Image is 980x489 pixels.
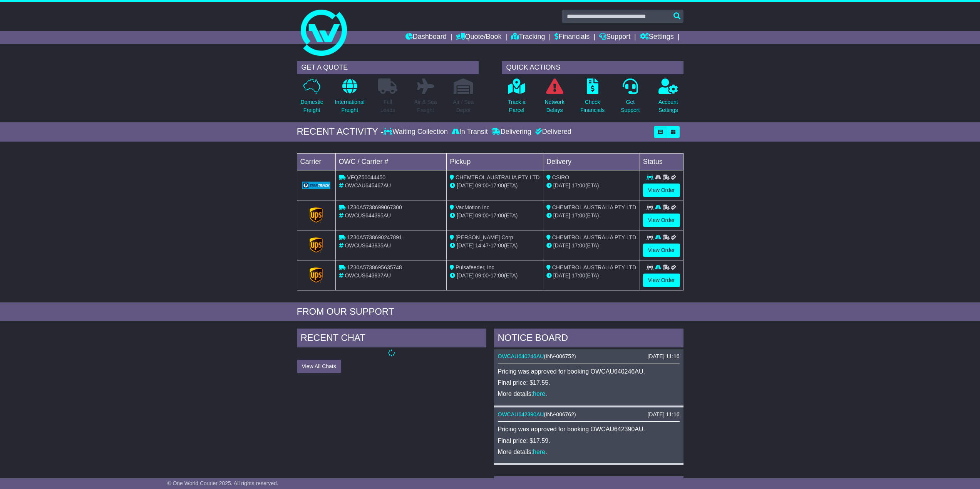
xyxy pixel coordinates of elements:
[345,182,391,189] span: OWCAU645467AU
[297,306,683,317] div: FROM OUR SUPPORT
[543,153,640,170] td: Delivery
[553,212,570,219] span: [DATE]
[491,212,504,219] span: 17:00
[580,78,605,118] a: CheckFinancials
[647,353,679,360] div: [DATE] 11:16
[554,31,590,44] a: Financials
[498,353,544,359] a: OWCAU640246AU
[456,204,489,210] span: VacMotion Inc
[508,98,526,114] p: Track a Parcel
[640,153,683,170] td: Status
[498,390,680,397] p: More details: .
[599,31,630,44] a: Support
[572,182,585,189] span: 17:00
[546,272,637,280] div: (ETA)
[643,274,680,287] a: View Order
[414,98,437,114] p: Air & Sea Freight
[491,242,504,249] span: 17:00
[498,368,680,375] p: Pricing was approved for booking OWCAU640246AU.
[457,272,474,279] span: [DATE]
[498,379,680,386] p: Final price: $17.55.
[456,174,539,180] span: CHEMTROL AUSTRALIA PTY LTD
[498,448,680,456] p: More details: .
[347,234,402,240] span: 1Z30A5738690247891
[310,267,323,283] img: GetCarrierServiceLogo
[553,272,570,279] span: [DATE]
[297,329,486,349] div: RECENT CHAT
[491,182,504,189] span: 17:00
[502,61,683,74] div: QUICK ACTIONS
[544,98,564,114] p: Network Delays
[508,78,526,118] a: Track aParcel
[384,128,449,136] div: Waiting Collection
[533,449,545,455] a: here
[552,174,569,180] span: CSIRO
[552,204,636,210] span: CHEMTROL AUSTRALIA PTY LTD
[335,78,365,118] a: InternationalFreight
[658,78,678,118] a: AccountSettings
[345,242,391,249] span: OWCUS643835AU
[580,98,605,114] p: Check Financials
[453,98,474,114] p: Air / Sea Depot
[494,329,683,349] div: NOTICE BOARD
[450,242,540,250] div: - (ETA)
[456,234,514,240] span: [PERSON_NAME] Corp.
[347,204,402,210] span: 1Z30A5738699067300
[475,272,489,279] span: 09:00
[544,78,565,118] a: NetworkDelays
[572,242,585,249] span: 17:00
[297,126,384,137] div: RECENT ACTIVITY -
[450,182,540,190] div: - (ETA)
[553,182,570,189] span: [DATE]
[643,184,680,197] a: View Order
[347,264,402,270] span: 1Z30A5738695635748
[552,264,636,270] span: CHEMTROL AUSTRALIA PTY LTD
[498,411,680,418] div: ( )
[300,78,323,118] a: DomesticFreight
[546,182,637,190] div: (ETA)
[643,244,680,257] a: View Order
[450,128,490,136] div: In Transit
[457,182,474,189] span: [DATE]
[456,264,494,270] span: Pulsafeeder, Inc
[310,207,323,223] img: GetCarrierServiceLogo
[167,480,278,486] span: © One World Courier 2025. All rights reserved.
[498,411,544,417] a: OWCAU642390AU
[572,272,585,279] span: 17:00
[475,212,489,219] span: 09:00
[553,242,570,249] span: [DATE]
[450,212,540,220] div: - (ETA)
[491,272,504,279] span: 17:00
[498,426,680,433] p: Pricing was approved for booking OWCAU642390AU.
[378,98,397,114] p: Full Loads
[300,98,323,114] p: Domestic Freight
[297,153,335,170] td: Carrier
[490,128,533,136] div: Delivering
[297,360,341,373] button: View All Chats
[533,128,571,136] div: Delivered
[475,242,489,249] span: 14:47
[475,182,489,189] span: 09:00
[456,31,501,44] a: Quote/Book
[546,212,637,220] div: (ETA)
[640,31,674,44] a: Settings
[335,98,365,114] p: International Freight
[345,212,391,219] span: OWCUS644395AU
[552,234,636,240] span: CHEMTROL AUSTRALIA PTY LTD
[621,98,640,114] p: Get Support
[546,411,574,417] span: INV-006762
[620,78,640,118] a: GetSupport
[405,31,447,44] a: Dashboard
[447,153,543,170] td: Pickup
[335,153,447,170] td: OWC / Carrier #
[546,353,574,359] span: INV-006752
[310,237,323,253] img: GetCarrierServiceLogo
[457,242,474,249] span: [DATE]
[302,182,331,189] img: GetCarrierServiceLogo
[546,242,637,250] div: (ETA)
[572,212,585,219] span: 17:00
[498,353,680,360] div: ( )
[533,391,545,397] a: here
[658,98,678,114] p: Account Settings
[450,272,540,280] div: - (ETA)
